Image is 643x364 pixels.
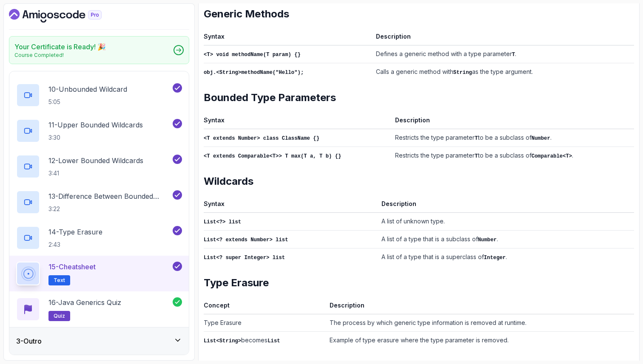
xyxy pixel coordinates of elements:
[9,36,189,64] a: Your Certificate is Ready! 🎉Course Completed!
[532,153,572,159] code: Comparable<T>
[48,133,143,142] p: 3:30
[453,70,472,76] code: String
[16,119,182,143] button: 11-Upper Bounded Wildcards3:30
[392,115,634,129] th: Description
[373,45,634,63] td: Defines a generic method with a type parameter .
[14,42,106,52] h2: Your Certificate is Ready! 🎉
[16,83,182,107] button: 10-Unbounded Wildcard5:05
[512,52,515,58] code: T
[267,338,280,344] code: List
[16,297,182,321] button: 16-Java Generics Quizquiz
[48,98,127,106] p: 5:05
[204,314,326,331] td: Type Erasure
[204,331,326,349] td: becomes
[204,70,304,76] code: obj.<String>methodName("Hello");
[475,153,478,159] code: T
[204,52,301,58] code: <T> void methodName(T param) {}
[204,198,378,213] th: Syntax
[204,237,288,243] code: List<? extends Number> list
[204,175,634,188] h2: Wildcards
[204,153,341,159] code: <T extends Comparable<T>> T max(T a, T b) {}
[16,226,182,250] button: 14-Type Erasure2:43
[48,297,121,308] p: 16 - Java Generics Quiz
[48,262,96,272] p: 15 - Cheatsheet
[326,331,634,349] td: Example of type erasure where the type parameter is removed.
[484,255,506,261] code: Integer
[16,155,182,178] button: 12-Lower Bounded Wildcards3:41
[204,31,373,45] th: Syntax
[392,129,634,147] td: Restricts the type parameter to be a subclass of .
[378,198,634,213] th: Description
[54,277,65,284] span: Text
[204,135,319,141] code: <T extends Number> class ClassName {}
[475,135,478,141] code: T
[54,313,65,319] span: quiz
[48,240,102,249] p: 2:43
[48,155,143,166] p: 12 - Lower Bounded Wildcards
[9,9,121,23] a: Dashboard
[204,219,241,225] code: List<?> list
[326,314,634,331] td: The process by which generic type information is removed at runtime.
[478,237,497,243] code: Number
[204,7,634,21] h2: Generic Methods
[204,338,241,344] code: List<String>
[378,248,634,266] td: A list of a type that is a superclass of .
[9,327,189,355] button: 3-Outro
[392,147,634,164] td: Restricts the type parameter to be a subclass of .
[48,205,171,213] p: 3:22
[204,300,326,314] th: Concept
[204,115,392,129] th: Syntax
[378,212,634,230] td: A list of unknown type.
[373,31,634,45] th: Description
[204,255,285,261] code: List<? super Integer> list
[48,191,171,201] p: 13 - Difference Between Bounded Type Parameters And Wildcards
[204,276,634,290] h2: Type Erasure
[16,262,182,285] button: 15-CheatsheetText
[48,120,143,130] p: 11 - Upper Bounded Wildcards
[373,63,634,81] td: Calls a generic method with as the type argument.
[16,190,182,214] button: 13-Difference Between Bounded Type Parameters And Wildcards3:22
[378,230,634,248] td: A list of a type that is a subclass of .
[326,300,634,314] th: Description
[14,52,106,59] p: Course Completed!
[48,227,102,237] p: 14 - Type Erasure
[16,336,42,346] h3: 3 - Outro
[48,84,127,94] p: 10 - Unbounded Wildcard
[532,135,550,141] code: Number
[48,169,143,178] p: 3:41
[204,91,634,104] h2: Bounded Type Parameters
